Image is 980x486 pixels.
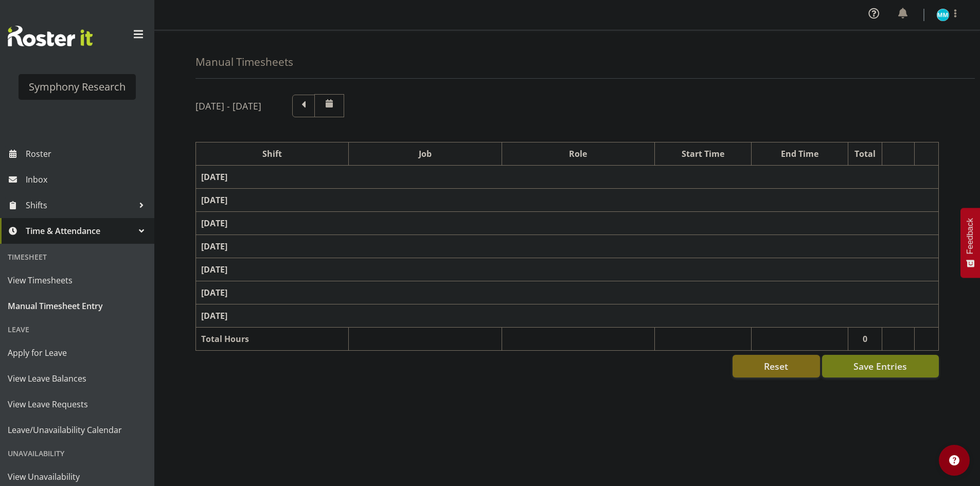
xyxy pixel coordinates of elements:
span: View Leave Balances [8,371,147,386]
div: End Time [757,148,843,160]
a: View Leave Requests [3,391,152,417]
span: View Leave Requests [8,397,147,412]
a: View Timesheets [3,267,152,293]
button: Feedback - Show survey [960,208,980,278]
div: Shift [201,148,343,160]
button: Save Entries [822,355,939,377]
div: Job [354,148,496,160]
button: Reset [733,355,820,377]
span: View Timesheets [8,273,147,288]
span: Shifts [26,197,134,213]
span: Feedback [966,218,975,254]
div: Role [507,148,649,160]
td: [DATE] [196,235,939,258]
a: Leave/Unavailability Calendar [3,417,152,443]
span: Inbox [26,172,149,187]
div: Start Time [660,148,746,160]
td: [DATE] [196,189,939,212]
td: [DATE] [196,258,939,281]
a: View Leave Balances [3,366,152,391]
div: Symphony Research [29,79,126,95]
td: [DATE] [196,166,939,189]
span: Leave/Unavailability Calendar [8,422,147,438]
span: Roster [26,146,149,161]
span: Time & Attendance [26,223,134,239]
td: Total Hours [196,328,349,351]
span: Apply for Leave [8,345,147,361]
img: help-xxl-2.png [949,455,959,465]
div: Unavailability [3,443,152,464]
td: [DATE] [196,212,939,235]
td: [DATE] [196,281,939,304]
img: Rosterit website logo [8,26,93,46]
span: Reset [764,359,788,373]
td: 0 [848,328,882,351]
td: [DATE] [196,304,939,328]
div: Total [853,148,877,160]
h4: Manual Timesheets [195,56,293,68]
img: murphy-mulholland11450.jpg [937,9,949,21]
h5: [DATE] - [DATE] [195,100,261,112]
a: Apply for Leave [3,340,152,366]
a: Manual Timesheet Entry [3,293,152,319]
span: View Unavailability [8,469,147,484]
div: Timesheet [3,246,152,267]
span: Manual Timesheet Entry [8,298,147,314]
div: Leave [3,319,152,340]
span: Save Entries [853,359,907,373]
